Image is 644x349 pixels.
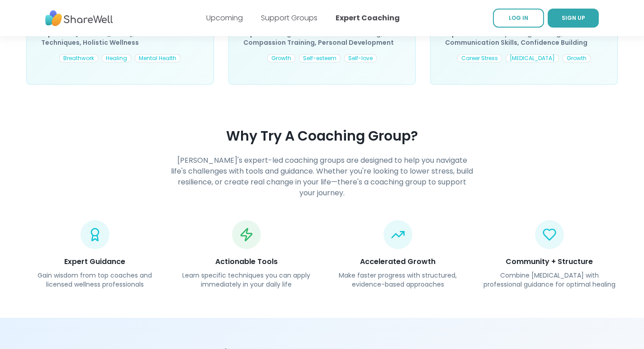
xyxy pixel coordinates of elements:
span: Cognitive Behavioral Coaching, Self-Compassion Training, Personal Development [243,29,400,47]
div: Growth [267,54,295,62]
h4: Accelerated Growth [329,256,466,267]
h4: Actionable Tools [178,256,315,267]
a: Support Groups [261,13,317,23]
div: Breathwork [59,54,98,62]
div: Career Stress [457,54,502,62]
h3: Why Try A Coaching Group? [26,128,618,144]
p: Gain wisdom from top coaches and licensed wellness professionals [26,271,163,289]
div: Self-love [344,54,377,62]
div: Self-esteem [299,54,341,62]
a: Upcoming [206,13,243,23]
p: Combine [MEDICAL_DATA] with professional guidance for optimal healing [481,271,618,289]
div: Mental Health [135,54,180,62]
a: Expert Coaching [336,13,400,23]
img: ShareWell Nav Logo [45,6,113,31]
p: Learn specific techniques you can apply immediately in your daily life [178,271,315,289]
span: [MEDICAL_DATA], Breathwork Techniques, Holistic Wellness [41,29,175,47]
h4: Community + Structure [481,256,618,267]
h4: Expert Guidance [26,256,163,267]
p: Expertise: [41,29,199,47]
div: Growth [563,54,591,62]
span: LOG IN [509,14,528,22]
a: SIGN UP [548,9,599,28]
span: SIGN UP [562,14,585,22]
a: LOG IN [493,9,544,28]
div: Healing [102,54,131,62]
p: Expertise: [445,29,603,47]
span: Public Speaking Training, Communication Skills, Confidence Building [445,29,587,47]
div: [MEDICAL_DATA] [506,54,559,62]
h4: [PERSON_NAME]'s expert-led coaching groups are designed to help you navigate life's challenges wi... [170,155,474,198]
p: Expertise: [243,29,401,47]
p: Make faster progress with structured, evidence-based approaches [329,271,466,289]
